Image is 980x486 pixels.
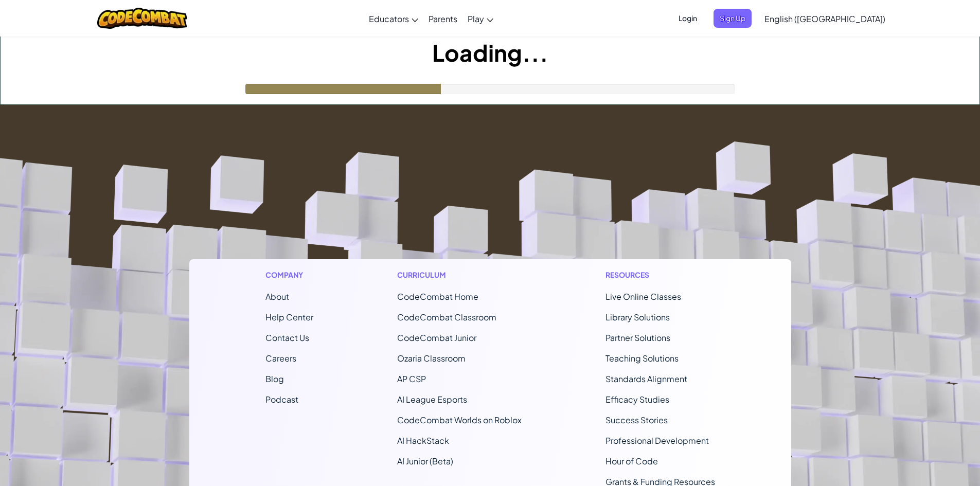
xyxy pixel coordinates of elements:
button: Login [672,9,703,28]
a: CodeCombat Junior [397,332,476,343]
a: Teaching Solutions [605,353,679,364]
span: Contact Us [265,332,309,343]
a: Ozaria Classroom [397,353,466,364]
a: AI League Esports [397,394,467,405]
button: Sign Up [714,9,752,28]
span: Educators [369,13,409,24]
a: Podcast [265,394,298,405]
a: English ([GEOGRAPHIC_DATA]) [759,5,890,32]
a: CodeCombat Classroom [397,312,496,322]
h1: Resources [605,269,715,280]
a: AI Junior (Beta) [397,456,453,466]
a: Success Stories [605,415,668,425]
a: Professional Development [605,435,709,446]
h1: Company [265,269,313,280]
a: Careers [265,353,296,364]
span: English ([GEOGRAPHIC_DATA]) [764,13,885,24]
a: AP CSP [397,373,426,384]
a: Hour of Code [605,456,658,466]
a: Live Online Classes [605,291,681,302]
a: Blog [265,373,284,384]
a: Educators [364,5,423,32]
a: Parents [423,5,462,32]
span: Play [468,13,484,24]
a: Play [462,5,498,32]
a: Help Center [265,312,313,322]
img: CodeCombat logo [97,8,187,29]
a: AI HackStack [397,435,449,446]
a: Standards Alignment [605,373,687,384]
h1: Curriculum [397,269,522,280]
a: Partner Solutions [605,332,670,343]
a: About [265,291,289,302]
a: Library Solutions [605,312,670,322]
h1: Loading... [1,37,979,68]
a: CodeCombat Worlds on Roblox [397,415,522,425]
a: Efficacy Studies [605,394,669,405]
span: CodeCombat Home [397,291,478,302]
